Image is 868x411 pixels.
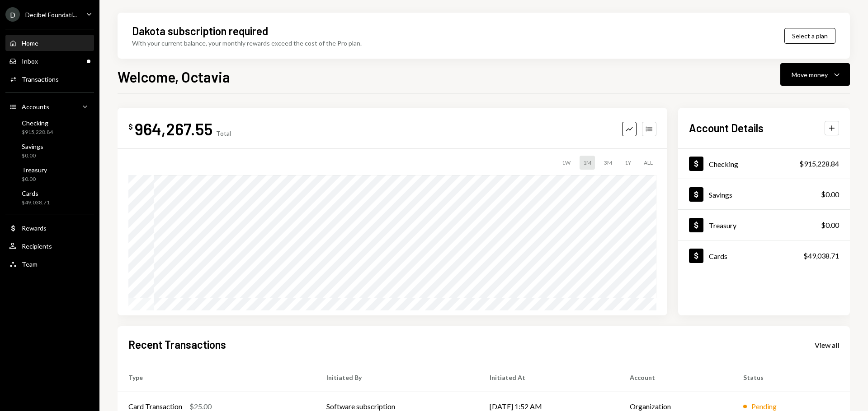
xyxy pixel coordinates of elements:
div: $0.00 [22,152,43,160]
div: Recipients [22,242,52,250]
div: 1M [580,156,595,170]
div: $915,228.84 [22,129,53,136]
th: Type [118,363,316,392]
div: Savings [709,190,732,199]
div: Rewards [22,224,47,232]
div: D [5,7,20,22]
h1: Welcome, Octavia [118,68,230,86]
div: 964,267.55 [135,119,212,139]
div: Home [22,39,38,47]
div: $0.00 [821,220,839,231]
a: Savings$0.00 [5,140,94,162]
a: Cards$49,038.71 [5,187,94,208]
a: Home [5,35,94,51]
div: Treasury [22,166,47,174]
a: Recipients [5,238,94,254]
div: Accounts [22,103,49,111]
div: $49,038.71 [22,199,50,207]
a: Treasury$0.00 [678,210,850,240]
div: 1W [558,156,574,170]
th: Initiated By [316,363,479,392]
div: Savings [22,143,43,150]
div: Checking [709,160,738,168]
div: $ [128,122,133,131]
div: $49,038.71 [803,250,839,261]
h2: Recent Transactions [128,337,226,352]
div: Cards [709,252,727,260]
div: Cards [22,189,50,197]
div: Transactions [22,75,59,83]
div: Checking [22,119,53,127]
th: Account [619,363,732,392]
button: Move money [780,63,850,86]
a: Team [5,256,94,272]
th: Initiated At [479,363,619,392]
a: Checking$915,228.84 [678,148,850,179]
a: Treasury$0.00 [5,163,94,185]
div: $0.00 [22,175,47,183]
div: Treasury [709,221,736,230]
div: Dakota subscription required [132,23,268,38]
div: $915,228.84 [799,158,839,169]
a: Transactions [5,71,94,87]
a: Inbox [5,53,94,69]
div: Decibel Foundati... [25,11,77,18]
a: Checking$915,228.84 [5,116,94,138]
a: View all [815,340,839,350]
div: ALL [640,156,656,170]
div: View all [815,341,839,350]
div: 1Y [621,156,635,170]
h2: Account Details [689,120,764,135]
a: Accounts [5,98,94,115]
a: Savings$0.00 [678,179,850,209]
th: Status [732,363,850,392]
div: Inbox [22,57,38,65]
a: Rewards [5,220,94,236]
div: With your current balance, your monthly rewards exceed the cost of the Pro plan. [132,38,362,48]
button: Select a plan [784,28,835,44]
a: Cards$49,038.71 [678,240,850,271]
div: Move money [792,70,828,79]
div: Team [22,260,38,268]
div: $0.00 [821,189,839,200]
div: 3M [600,156,616,170]
div: Total [216,129,231,137]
